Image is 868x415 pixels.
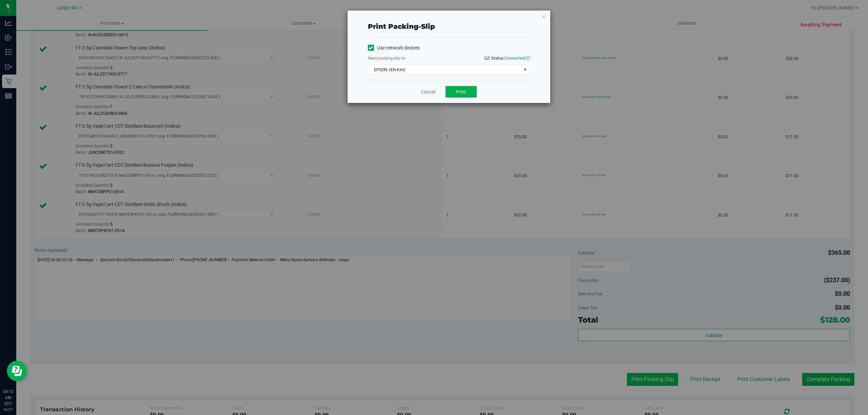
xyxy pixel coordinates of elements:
button: Print [446,86,477,98]
span: QZ Status: [484,56,530,61]
label: Send packing-slip to: [368,55,406,61]
span: Print [456,89,466,95]
span: Connected [505,56,525,61]
span: EPSON-JEN-KAO [368,65,521,75]
span: Print packing-slip [368,22,435,30]
label: Use network devices [368,44,420,51]
iframe: Resource center [7,361,27,381]
a: Cancel [421,88,435,96]
span: select [521,65,529,75]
